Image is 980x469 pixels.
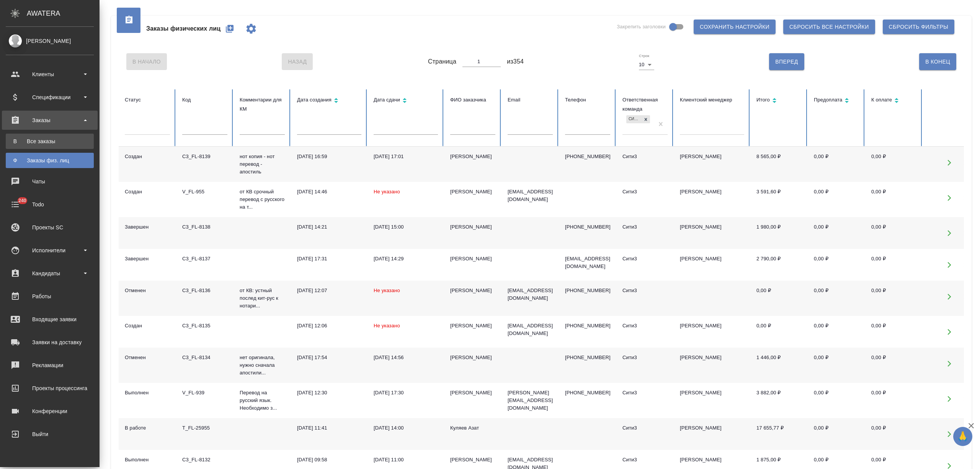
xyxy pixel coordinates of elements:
div: Комментарии для КМ [240,95,285,114]
a: Чаты [2,172,98,191]
div: Заказы [6,114,94,126]
p: нот копия - нот перевод - апостиль [240,153,285,176]
span: 240 [14,197,31,204]
p: [PHONE_NUMBER] [565,287,610,294]
div: [DATE] 12:06 [297,322,361,330]
td: 0,00 ₽ [750,316,808,348]
div: Заявки на доставку [6,337,94,348]
div: [PERSON_NAME] [450,188,495,196]
td: [PERSON_NAME] [674,348,750,383]
td: 0,00 ₽ [808,418,865,450]
div: Ответственная команда [622,95,668,114]
a: Выйти [2,425,98,444]
td: [PERSON_NAME] [674,217,750,249]
span: Не указано [374,189,400,194]
div: C3_FL-8139 [182,153,227,160]
div: Проекты SC [6,222,94,233]
button: Удалить [958,190,973,206]
div: [DATE] 14:29 [374,255,438,263]
a: 240Todo [2,195,98,214]
span: Сбросить все настройки [789,22,869,32]
div: Создан [125,322,170,330]
p: [PERSON_NAME][EMAIL_ADDRESS][DOMAIN_NAME] [508,389,553,412]
a: ФЗаказы физ. лиц [6,153,94,168]
div: Создан [125,188,170,196]
div: V_FL-955 [182,188,227,196]
div: Чаты [6,176,94,187]
div: Куляев Азат [450,424,495,432]
div: Сити3 [622,287,668,294]
button: Открыть [941,289,957,304]
td: [PERSON_NAME] [674,383,750,418]
span: Сохранить настройки [700,22,769,32]
td: 0,00 ₽ [808,281,865,316]
p: нет оригинала, нужно сначала апостили... [240,354,285,377]
button: Вперед [769,53,804,70]
div: ФИО заказчика [450,95,495,105]
button: Открыть [941,324,957,340]
div: Входящие заявки [6,314,94,325]
div: Заказы физ. лиц [10,157,90,164]
div: Выполнен [125,389,170,397]
td: 0,00 ₽ [865,348,923,383]
div: [DATE] 12:07 [297,287,361,294]
div: [DATE] 14:46 [297,188,361,196]
button: Удалить [958,155,973,170]
div: [DATE] 14:00 [374,424,438,432]
div: Все заказы [10,137,90,145]
div: Сортировка [374,95,438,106]
div: 10 [639,59,654,70]
div: C3_FL-8138 [182,223,227,231]
div: Спецификации [6,92,94,103]
div: [DATE] 12:30 [297,389,361,397]
button: Создать [220,20,239,38]
span: Страница [428,57,456,66]
td: 0,00 ₽ [865,383,923,418]
td: 0,00 ₽ [865,147,923,182]
div: Отменен [125,287,170,294]
button: Открыть [941,257,957,273]
span: Не указано [374,323,400,328]
div: Исполнители [6,245,94,256]
td: 0,00 ₽ [865,316,923,348]
button: Открыть [941,391,957,407]
button: Сбросить все настройки [783,20,875,34]
button: Открыть [941,356,957,371]
div: Сортировка [756,95,802,106]
div: [PERSON_NAME] [450,223,495,231]
div: Сортировка [871,95,916,106]
p: [PHONE_NUMBER] [565,389,610,397]
td: 0,00 ₽ [808,316,865,348]
a: Конференции [2,402,98,421]
button: Открыть [941,426,957,442]
div: [DATE] 09:58 [297,456,361,464]
p: [PHONE_NUMBER] [565,153,610,160]
div: [PERSON_NAME] [450,255,495,263]
div: Сортировка [814,95,859,106]
td: 3 591,60 ₽ [750,182,808,217]
div: Клиентский менеджер [680,95,744,105]
span: Не указано [374,288,400,293]
button: Сохранить настройки [694,20,776,34]
div: Отменен [125,354,170,361]
a: Проекты процессинга [2,379,98,398]
div: [DATE] 17:30 [374,389,438,397]
td: 1 446,00 ₽ [750,348,808,383]
button: Открыть [941,225,957,241]
button: Сбросить фильтры [883,20,954,34]
a: Заявки на доставку [2,333,98,352]
td: [PERSON_NAME] [674,316,750,348]
td: 0,00 ₽ [808,348,865,383]
a: Входящие заявки [2,310,98,329]
p: [PHONE_NUMBER] [565,354,610,361]
a: Работы [2,287,98,306]
div: Сити3 [622,188,668,196]
div: Создан [125,153,170,160]
td: 2 790,00 ₽ [750,249,808,281]
td: 0,00 ₽ [808,383,865,418]
div: [DATE] 14:56 [374,354,438,361]
button: Удалить [958,391,973,407]
div: Сити3 [622,322,668,330]
div: Todo [6,199,94,210]
div: Завершен [125,255,170,263]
